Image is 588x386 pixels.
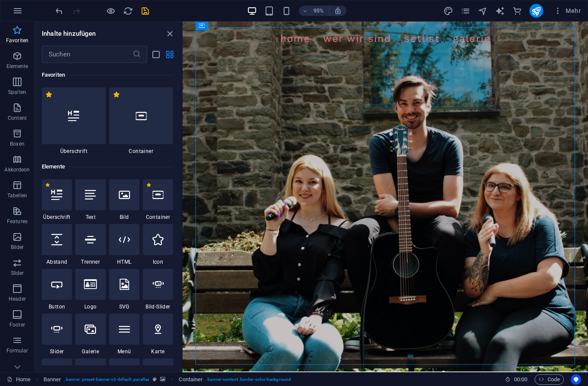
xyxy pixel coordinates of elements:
[299,6,329,16] button: 95%
[143,348,173,355] span: Karte
[153,377,157,382] i: Dieses Element ist ein anpassbares Preset
[512,6,522,16] i: Commerce
[42,314,72,355] div: Slider
[109,148,173,155] span: Container
[505,374,528,385] h6: Session-Zeit
[571,374,581,385] button: Usercentrics
[443,6,453,16] i: Design (Strg+Alt+Y)
[123,6,133,16] i: Seite neu laden
[6,347,28,354] p: Formular
[461,6,470,16] i: Seiten (Strg+Alt+S)
[10,140,25,147] p: Boxen
[151,49,161,59] button: list-view
[105,6,116,16] button: Klicke hier, um den Vorschau-Modus zu verlassen
[143,258,173,265] span: Icon
[160,377,165,382] i: Element verfügt über einen Hintergrund
[554,6,581,15] span: Mehr
[42,162,173,172] h6: Elemente
[164,49,175,59] button: grid-view
[143,224,173,265] div: Icon
[206,374,291,385] span: . banner-content .border-color-background
[42,70,173,80] h6: Favoriten
[109,258,139,265] span: HTML
[75,214,105,221] span: Text
[42,28,96,39] h6: Inhalte hinzufügen
[109,348,139,355] span: Menü
[75,224,105,265] div: Trenner
[42,46,133,63] input: Suchen
[495,6,505,16] i: AI Writer
[143,269,173,310] div: Bild-Slider
[109,214,139,221] span: Bild
[109,314,139,355] div: Menü
[6,63,28,70] p: Elemente
[123,6,133,16] button: reload
[512,6,523,16] button: commerce
[42,348,72,355] span: Slider
[113,91,120,98] span: Von Favoriten entfernen
[9,321,25,328] p: Footer
[11,244,24,251] p: Bilder
[520,376,521,383] span: :
[6,37,28,44] p: Favoriten
[334,7,342,15] i: Bei Größenänderung Zoomstufe automatisch an das gewählte Gerät anpassen.
[7,374,31,385] a: Klick, um Auswahl aufzuheben. Doppelklick öffnet Seitenverwaltung
[42,224,72,265] div: Abstand
[8,89,26,96] p: Spalten
[535,374,564,385] button: Code
[75,269,105,310] div: Logo
[75,348,105,355] span: Galerie
[42,214,72,221] span: Überschrift
[45,183,50,187] span: Von Favoriten entfernen
[140,6,150,16] i: Save (Ctrl+S)
[75,179,105,221] div: Text
[478,6,488,16] i: Navigator
[143,314,173,355] div: Karte
[42,179,72,221] div: Überschrift
[11,270,24,277] p: Slider
[146,183,151,187] span: Von Favoriten entfernen
[143,179,173,221] div: Container
[478,6,488,16] button: navigator
[109,303,139,310] span: SVG
[54,6,64,16] i: Rückgängig: Bild ändern (Strg+Z)
[8,115,27,121] p: Content
[109,87,173,155] div: Container
[65,374,149,385] span: . banner .preset-banner-v3-default .parallax
[75,258,105,265] span: Trenner
[4,166,30,173] p: Akkordeon
[143,303,173,310] span: Bild-Slider
[42,303,72,310] span: Button
[42,269,72,310] div: Button
[538,374,560,385] span: Code
[45,91,53,98] span: Von Favoriten entfernen
[42,87,106,155] div: Überschrift
[514,374,527,385] span: 00 00
[42,258,72,265] span: Abstand
[109,224,139,265] div: HTML
[140,6,150,16] button: save
[443,6,454,16] button: design
[42,148,106,155] span: Überschrift
[529,4,543,18] button: publish
[495,6,505,16] button: text_generator
[7,218,28,225] p: Features
[312,6,325,16] h6: 95%
[109,269,139,310] div: SVG
[109,179,139,221] div: Bild
[531,6,541,16] i: Veröffentlichen
[164,28,175,39] button: close panel
[43,374,62,385] span: Klick zum Auswählen. Doppelklick zum Bearbeiten
[179,374,203,385] span: Klick zum Auswählen. Doppelklick zum Bearbeiten
[43,374,291,385] nav: breadcrumb
[550,4,584,18] button: Mehr
[143,214,173,221] span: Container
[461,6,471,16] button: pages
[75,314,105,355] div: Galerie
[75,303,105,310] span: Logo
[54,6,64,16] button: undo
[9,296,26,302] p: Header
[7,192,27,199] p: Tabellen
